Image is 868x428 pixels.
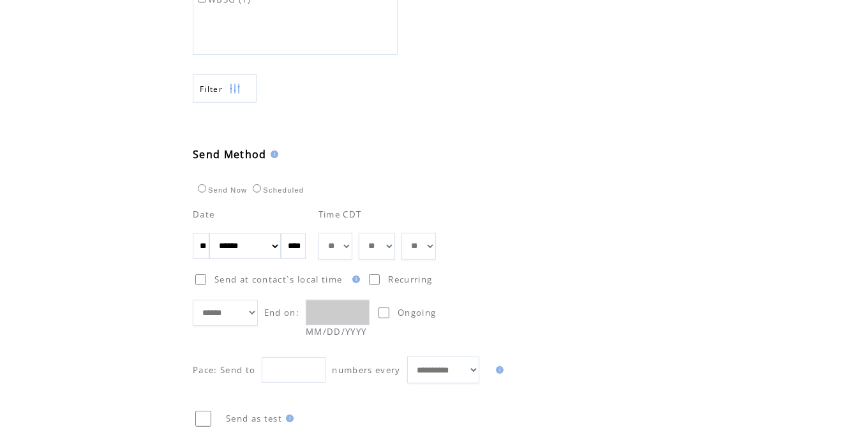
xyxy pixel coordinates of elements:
img: help.gif [267,151,278,158]
span: Show filters [200,84,223,94]
img: help.gif [348,276,360,283]
span: Pace: Send to [193,364,255,376]
span: Send at contact`s local time [214,274,342,285]
a: Filter [193,74,257,103]
span: Time CDT [318,209,362,220]
label: Scheduled [250,186,304,194]
input: Scheduled [253,184,261,193]
span: Recurring [388,274,432,285]
span: Send as test [226,413,282,424]
input: Send Now [198,184,206,193]
img: help.gif [492,366,504,374]
img: filters.png [229,75,241,103]
span: numbers every [332,364,400,376]
span: Send Method [193,147,267,161]
span: Date [193,209,214,220]
span: MM/DD/YYYY [306,326,366,337]
span: End on: [264,307,299,318]
span: Ongoing [398,307,436,318]
label: Send Now [195,186,247,194]
img: help.gif [282,415,294,422]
